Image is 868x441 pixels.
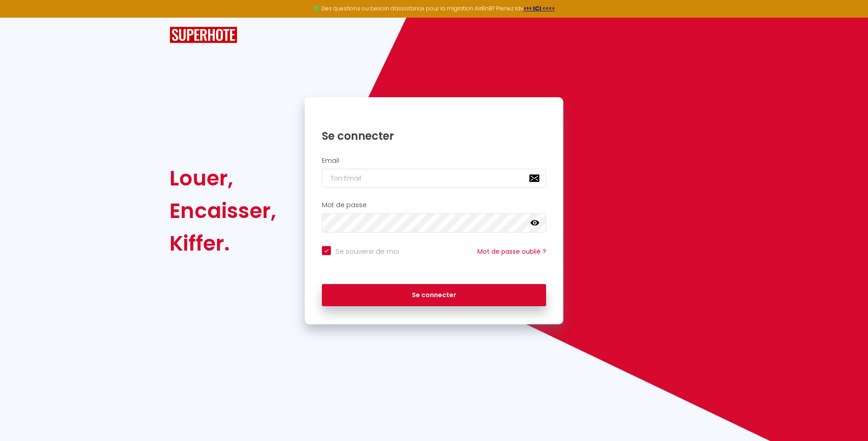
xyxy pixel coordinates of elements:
[170,162,276,194] div: Louer,
[322,169,546,188] input: Ton Email
[322,201,546,209] h2: Mot de passe
[322,284,546,307] button: Se connecter
[322,129,546,143] h1: Se connecter
[524,5,555,12] a: >>> ICI <<<<
[170,27,237,43] img: SuperHote logo
[170,227,276,260] div: Kiffer.
[170,194,276,227] div: Encaisser,
[322,157,546,165] h2: Email
[477,247,546,256] a: Mot de passe oublié ?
